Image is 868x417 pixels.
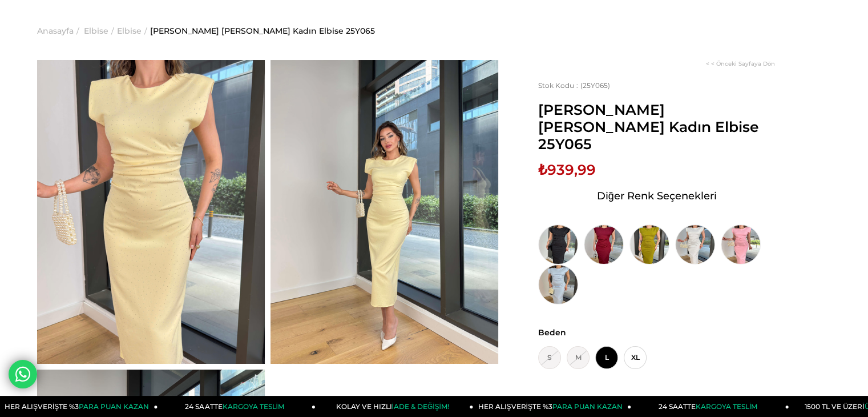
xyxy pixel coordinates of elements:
span: M [567,346,590,369]
a: 24 SAATTEKARGOYA TESLİM [631,396,789,417]
img: Jesep elbise 25Y065 [271,60,498,364]
img: Jesep elbise 25Y065 [37,60,265,364]
span: XL [624,346,647,369]
span: L [595,346,618,369]
a: HER ALIŞVERİŞTE %3PARA PUAN KAZAN [474,396,632,417]
div: Güvenli Alışveriş [713,395,775,415]
span: PARA PUAN KAZAN [79,402,149,411]
span: KARGOYA TESLİM [696,402,757,411]
span: Stok Kodu [538,81,580,90]
div: Müşteri Hizmetleri [626,395,695,415]
li: > [84,2,117,60]
span: [PERSON_NAME] [PERSON_NAME] Kadın Elbise 25Y065 [538,101,775,153]
span: Beden [538,327,775,338]
img: Yuvarlak Yaka Drapeli Jesep Pembe Kadın Elbise 25Y065 [721,224,761,264]
span: S [538,346,561,369]
img: Yuvarlak Yaka Drapeli Jesep Yeşil Kadın Elbise 25Y065 [629,224,669,264]
div: Hızlı Teslimat [556,395,608,415]
img: Yuvarlak Yaka Drapeli Jesep Beyaz Kadın Elbise 25Y065 [675,224,715,264]
a: KOLAY VE HIZLIİADE & DEĞİŞİM! [316,396,474,417]
a: 24 SAATTEKARGOYA TESLİM [158,396,316,417]
a: < < Önceki Sayfaya Dön [706,60,775,67]
span: İADE & DEĞİŞİM! [391,402,449,411]
span: KARGOYA TESLİM [222,402,284,411]
a: [PERSON_NAME] [PERSON_NAME] Kadın Elbise 25Y065 [150,2,375,60]
span: Diğer Renk Seçenekleri [597,187,717,205]
li: > [37,2,82,60]
a: Elbise [84,2,108,60]
span: PARA PUAN KAZAN [552,402,623,411]
img: Yuvarlak Yaka Drapeli Jesep Siyah Kadın Elbise 25Y065 [538,224,578,264]
a: Elbise [117,2,142,60]
li: > [117,2,150,60]
img: Yuvarlak Yaka Drapeli Jesep Bordo Kadın Elbise 25Y065 [584,224,624,264]
a: Anasayfa [37,2,74,60]
img: Yuvarlak Yaka Drapeli Jesep Mavi Kadın Elbise 25Y065 [538,264,578,304]
span: (25Y065) [538,81,610,90]
span: ₺939,99 [538,161,596,178]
